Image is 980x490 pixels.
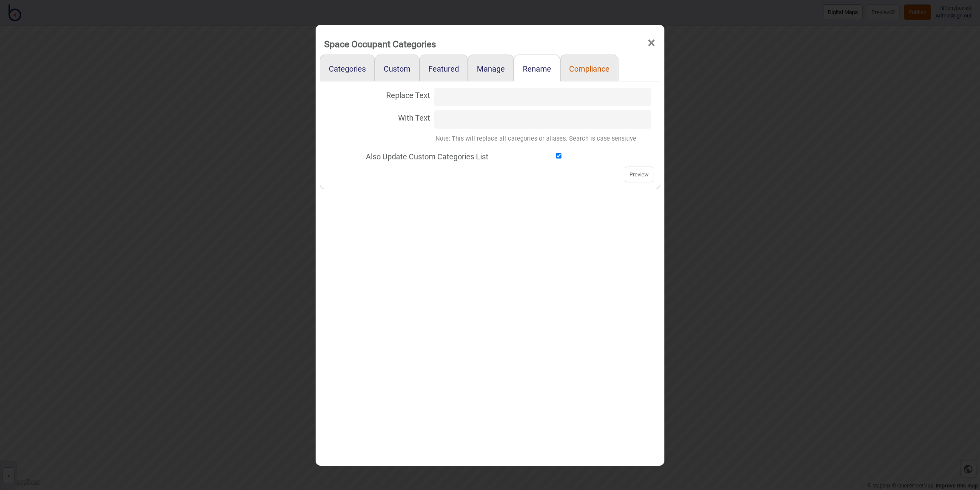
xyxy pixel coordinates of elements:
[434,88,651,106] input: Replace Text
[434,110,651,129] input: With Text
[468,55,514,81] a: Manage
[325,147,488,164] span: Also Update Custom Categories List
[436,133,651,145] div: Note: This will replace all categories or aliases. Search is case sensitive
[647,29,656,57] span: ×
[325,108,430,126] span: With Text
[625,167,653,182] button: Preview
[493,153,625,159] input: Also Update Custom Categories List
[324,35,436,53] div: Space Occupant Categories
[325,86,430,103] span: Replace Text
[560,55,618,81] a: Compliance
[320,55,375,81] a: Categories
[419,55,468,81] a: Featured
[514,55,560,81] a: Rename
[375,55,419,81] a: Custom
